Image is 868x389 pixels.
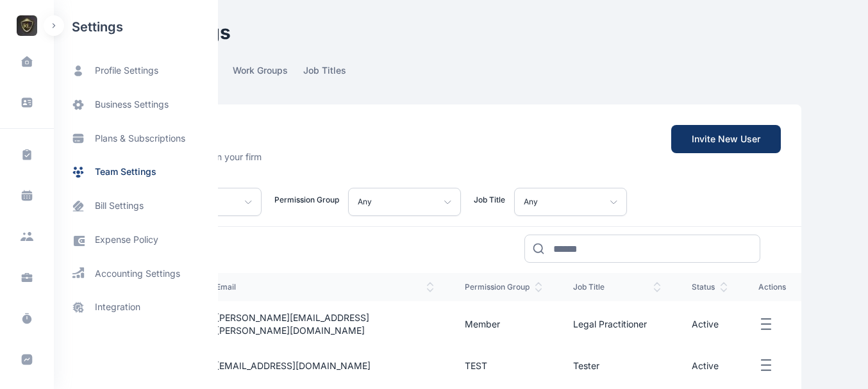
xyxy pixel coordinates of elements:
a: integration [54,290,218,324]
span: TEST [465,360,487,371]
span: Tester [573,360,599,371]
span: business settings [95,98,169,112]
span: Legal Practitioner [573,319,647,329]
span: job title [573,282,661,292]
span: expense policy [95,233,158,247]
a: bill settings [54,189,218,223]
p: Any [524,194,538,210]
span: actions [758,282,786,292]
a: plans & subscriptions [54,122,218,155]
a: team settings [54,155,218,189]
p: Permission Group [274,195,339,205]
h1: Team Settings [96,21,801,44]
span: plans & subscriptions [95,132,185,145]
a: expense policy [54,223,218,257]
span: profile settings [95,64,158,78]
a: business settings [54,88,218,122]
td: Active [676,347,743,384]
p: Any [358,194,372,210]
span: [PERSON_NAME][EMAIL_ADDRESS][PERSON_NAME][DOMAIN_NAME] [216,312,369,336]
a: accounting settings [54,257,218,290]
span: integration [95,301,140,314]
a: profile settings [54,54,218,88]
span: [EMAIL_ADDRESS][DOMAIN_NAME] [216,360,371,371]
a: Invite New User [671,125,781,153]
span: accounting settings [95,267,180,280]
span: Member [465,319,500,329]
a: job titles [303,64,362,84]
span: job titles [303,64,346,84]
td: Active [676,301,743,347]
span: email [216,282,434,292]
p: Job Title [474,195,505,205]
span: team settings [95,165,156,179]
span: bill settings [95,199,144,213]
span: permission group [465,282,542,292]
span: status [692,282,728,292]
span: work groups [233,64,288,84]
a: work groups [233,64,303,84]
